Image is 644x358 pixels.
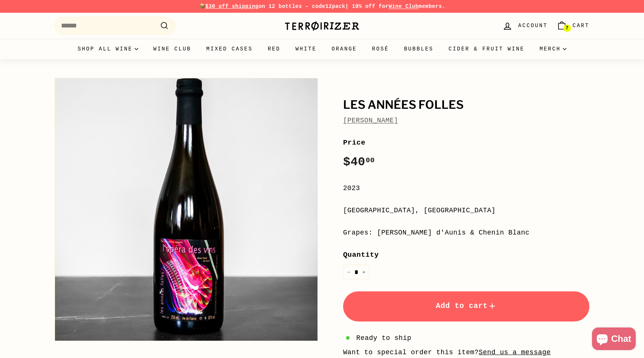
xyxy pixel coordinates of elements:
span: 7 [566,26,568,31]
div: Primary [40,39,604,59]
button: Increase item quantity by one [358,265,369,280]
summary: Shop all wine [70,39,146,59]
a: Account [498,15,552,37]
strong: 12pack [325,3,345,9]
div: 2023 [343,183,589,194]
a: Cider & Fruit Wine [441,39,532,59]
a: Mixed Cases [199,39,260,59]
span: Ready to ship [356,333,411,344]
button: Reduce item quantity by one [343,265,354,280]
a: Wine Club [389,3,419,9]
button: Add to cart [343,291,589,321]
div: [GEOGRAPHIC_DATA], [GEOGRAPHIC_DATA] [343,205,589,216]
span: Cart [572,21,589,30]
a: Rosé [365,39,397,59]
a: Wine Club [146,39,199,59]
input: quantity [343,265,369,280]
span: Account [518,21,548,30]
a: Bubbles [397,39,441,59]
span: $40 [343,155,375,169]
a: White [288,39,324,59]
label: Quantity [343,249,589,261]
p: 📦 on 12 bottles - code | 10% off for members. [55,2,589,11]
span: $30 off shipping [205,3,259,9]
inbox-online-store-chat: Shopify online store chat [590,328,638,352]
a: Red [260,39,288,59]
h1: Les Années Folles [343,99,589,111]
summary: Merch [532,39,574,59]
a: Send us a message [479,349,551,356]
a: [PERSON_NAME] [343,117,398,124]
a: Cart [552,15,594,37]
div: Grapes: [PERSON_NAME] d'Aunis & Chenin Blanc [343,227,589,238]
label: Price [343,137,589,148]
sup: 00 [366,156,375,165]
li: Want to special order this item? [343,347,589,358]
a: Orange [324,39,365,59]
span: Add to cart [436,302,497,310]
